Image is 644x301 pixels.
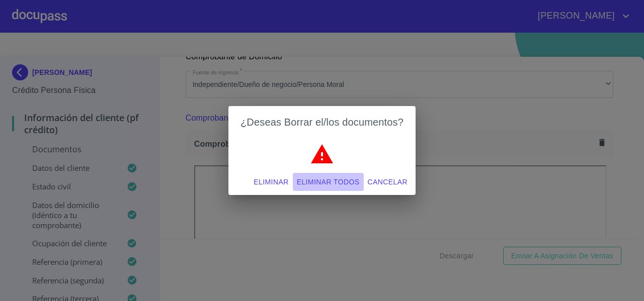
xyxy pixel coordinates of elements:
[254,176,288,188] span: Eliminar
[293,173,364,191] button: Eliminar todos
[364,173,412,191] button: Cancelar
[240,114,404,130] h2: ¿Deseas Borrar el/los documentos?
[250,173,292,191] button: Eliminar
[297,176,360,188] span: Eliminar todos
[368,176,408,188] span: Cancelar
